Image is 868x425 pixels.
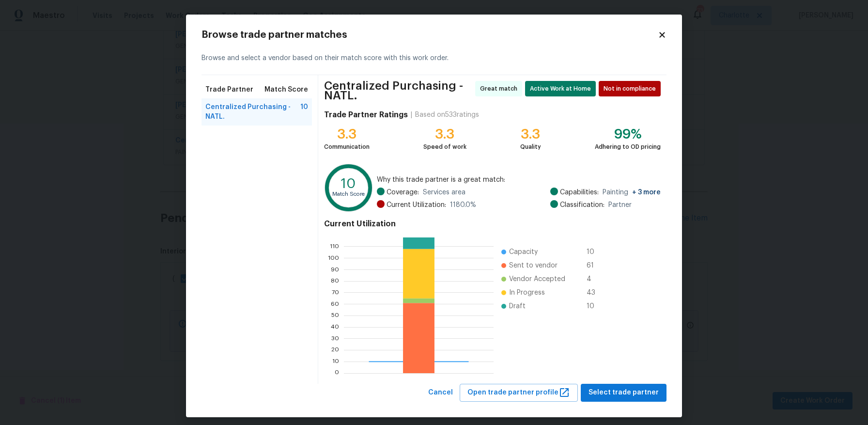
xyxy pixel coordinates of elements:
text: 80 [331,278,339,284]
span: Capacity [509,247,538,257]
div: 3.3 [423,129,466,139]
button: Open trade partner profile [460,384,578,402]
div: Speed of work [423,142,466,152]
span: 10 [587,247,602,257]
span: 61 [587,261,602,270]
div: 99% [595,129,661,139]
span: 1180.0 % [450,200,476,210]
h2: Browse trade partner matches [201,30,658,40]
span: Open trade partner profile [467,387,570,399]
text: 20 [331,347,339,353]
div: Communication [324,142,370,152]
text: 10 [341,177,356,190]
span: Trade Partner [205,85,253,94]
span: Why this trade partner is a great match: [377,175,661,185]
span: Coverage: [387,188,419,197]
text: 110 [330,244,339,250]
h4: Trade Partner Ratings [324,110,408,120]
text: Match Score [332,191,365,197]
div: Browse and select a vendor based on their match score with this work order. [201,42,666,75]
span: Partner [608,200,632,210]
span: Capabilities: [560,188,599,197]
span: 10 [587,301,602,311]
span: Vendor Accepted [509,274,565,284]
text: 0 [335,370,339,376]
span: Great match [480,84,521,94]
div: 3.3 [520,129,541,139]
span: Classification: [560,200,604,210]
text: 100 [328,255,339,261]
div: 3.3 [324,129,370,139]
span: Sent to vendor [509,261,558,270]
span: 4 [587,274,602,284]
h4: Current Utilization [324,219,661,229]
text: 30 [331,336,339,342]
span: Not in compliance [604,84,660,94]
span: Select trade partner [589,387,659,399]
text: 40 [331,324,339,330]
span: 43 [587,288,602,298]
button: Select trade partner [581,384,666,402]
span: In Progress [509,288,545,298]
span: Active Work at Home [530,84,595,94]
span: Painting [603,188,661,197]
text: 90 [331,267,339,272]
span: Cancel [428,387,453,399]
text: 10 [332,359,339,364]
div: | [408,110,415,120]
div: Adhering to OD pricing [595,142,661,152]
button: Cancel [424,384,457,402]
span: Draft [509,301,526,311]
span: Current Utilization: [387,200,446,210]
span: + 3 more [632,189,661,196]
text: 60 [331,301,339,307]
span: Centralized Purchasing - NATL. [205,102,300,122]
text: 50 [331,313,339,318]
div: Quality [520,142,541,152]
span: Services area [423,188,465,197]
text: 70 [332,290,339,296]
span: 10 [300,102,308,122]
span: Centralized Purchasing - NATL. [324,81,472,100]
div: Based on 533 ratings [415,110,479,120]
span: Match Score [264,85,308,94]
